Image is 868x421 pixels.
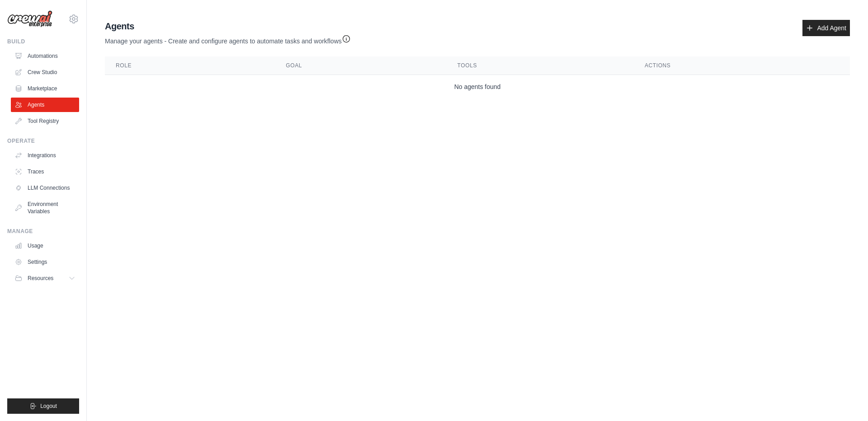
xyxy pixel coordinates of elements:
[11,114,79,128] a: Tool Registry
[7,10,52,28] img: Logo
[275,56,446,75] th: Goal
[11,271,79,285] button: Resources
[802,20,850,36] a: Add Agent
[11,239,79,253] a: Usage
[11,255,79,269] a: Settings
[105,20,351,33] h2: Agents
[11,98,79,112] a: Agents
[105,56,275,75] th: Role
[11,181,79,195] a: LLM Connections
[28,275,53,282] span: Resources
[11,164,79,179] a: Traces
[105,33,351,46] p: Manage your agents - Create and configure agents to automate tasks and workflows
[11,148,79,163] a: Integrations
[40,402,57,410] span: Logout
[7,38,79,45] div: Build
[11,81,79,96] a: Marketplace
[105,75,850,99] td: No agents found
[447,56,634,75] th: Tools
[11,49,79,63] a: Automations
[7,137,79,145] div: Operate
[7,398,79,414] button: Logout
[11,197,79,219] a: Environment Variables
[11,65,79,80] a: Crew Studio
[634,56,850,75] th: Actions
[7,228,79,235] div: Manage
